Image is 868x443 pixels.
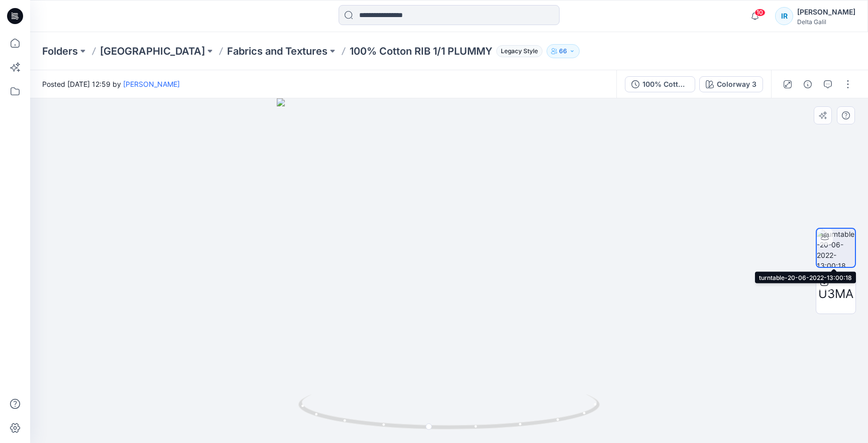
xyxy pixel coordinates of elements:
[625,76,695,92] button: 100% Cotton RIB 1/1 PLUMMY
[123,80,180,88] a: [PERSON_NAME]
[350,44,492,58] p: 100% Cotton RIB 1/1 PLUMMY
[642,79,689,90] div: 100% Cotton RIB 1/1 PLUMMY
[496,45,542,57] span: Legacy Style
[754,9,766,17] span: 10
[547,44,580,58] button: 66
[699,76,763,92] button: Colorway 3
[227,44,328,58] a: Fabrics and Textures
[797,18,855,26] div: Delta Galil
[42,44,78,58] a: Folders
[817,229,855,267] img: turntable-20-06-2022-13:00:18
[492,44,542,58] button: Legacy Style
[797,6,855,18] div: [PERSON_NAME]
[800,76,816,92] button: Details
[42,79,180,89] span: Posted [DATE] 12:59 by
[559,46,567,57] p: 66
[818,285,853,303] span: U3MA
[100,44,205,58] a: [GEOGRAPHIC_DATA]
[717,79,756,90] div: Colorway 3
[775,7,793,25] div: IR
